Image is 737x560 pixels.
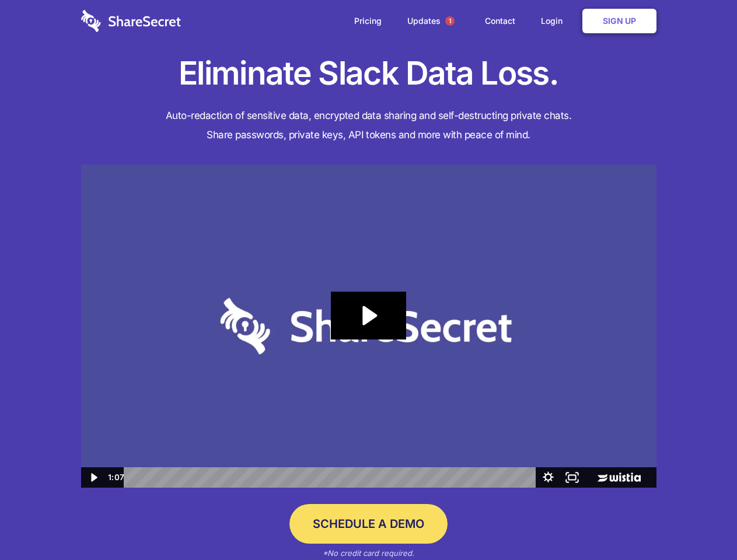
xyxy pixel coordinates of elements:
a: Contact [473,3,527,39]
h1: Eliminate Slack Data Loss. [81,52,656,94]
a: Pricing [343,3,393,39]
button: Play Video [81,467,105,488]
iframe: Drift Widget Chat Controller [679,502,723,546]
img: Sharesecret [81,164,656,488]
a: Login [529,3,580,39]
h4: Auto-redaction of sensitive data, encrypted data sharing and self-destructing private chats. Shar... [81,106,656,145]
img: logo-wordmark-white-trans-d4663122ce5f474addd5e946df7df03e33cb6a1c49d2221995e7729f52c070b2.svg [81,10,181,32]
